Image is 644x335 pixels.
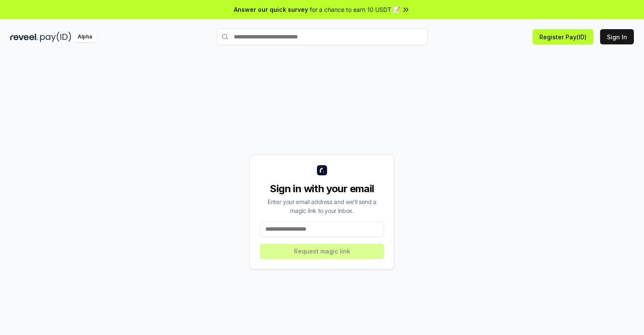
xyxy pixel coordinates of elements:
span: for a chance to earn 10 USDT 📝 [310,5,400,14]
div: Sign in with your email [260,182,384,196]
img: pay_id [40,32,71,42]
div: Enter your email address and we’ll send a magic link to your inbox. [260,197,384,215]
img: logo_small [317,165,327,175]
button: Register Pay(ID) [533,29,593,44]
div: Alpha [73,32,97,42]
span: Answer our quick survey [234,5,308,14]
button: Sign In [600,29,634,44]
img: reveel_dark [10,32,38,42]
